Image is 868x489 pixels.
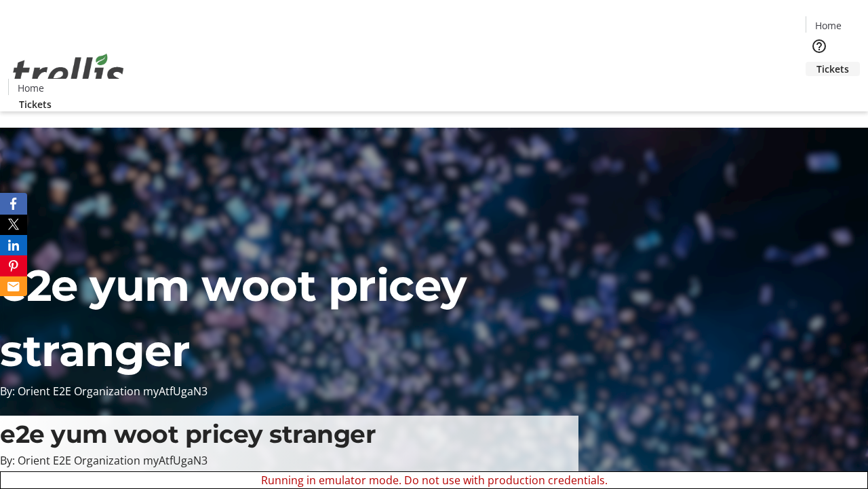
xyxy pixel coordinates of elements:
span: Tickets [19,97,52,111]
a: Tickets [806,62,860,76]
a: Home [9,81,52,95]
a: Tickets [8,97,62,111]
span: Home [18,81,44,95]
span: Tickets [816,62,849,76]
span: Home [815,18,842,33]
img: Orient E2E Organization myAtfUgaN3's Logo [8,39,129,107]
a: Home [806,18,850,33]
button: Cart [806,76,833,103]
button: Help [806,33,833,60]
